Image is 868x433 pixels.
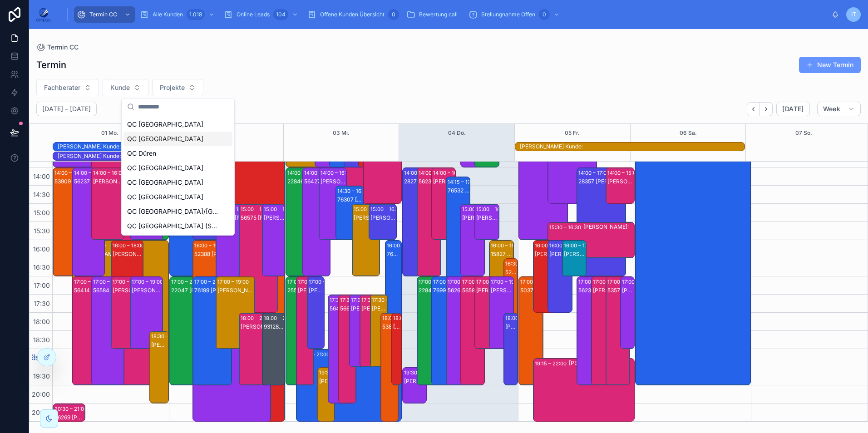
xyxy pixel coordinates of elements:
[113,277,146,286] div: 17:00 – 19:00
[339,295,355,403] div: 17:30 – 20:3056645 [PERSON_NAME]:[PERSON_NAME]
[153,11,183,18] span: Alle Kunden
[382,314,416,323] div: 18:00 – 21:00
[132,277,165,286] div: 17:00 – 19:00
[533,241,557,312] div: 16:00 – 18:00[PERSON_NAME] Kunde:
[151,332,186,341] div: 18:30 – 20:30
[607,168,641,177] div: 14:00 – 15:00
[462,277,497,286] div: 17:00 – 20:00
[491,251,513,258] div: 15827 [PERSON_NAME]:[PERSON_NAME]
[549,241,583,250] div: 16:00 – 18:00
[433,277,468,286] div: 17:00 – 20:00
[419,287,440,294] div: 22846 [PERSON_NAME]:[PERSON_NAME]
[44,83,80,92] span: Fachberater
[607,178,634,185] div: [PERSON_NAME]:
[370,295,387,367] div: 17:30 – 19:30[PERSON_NAME] Kunde:
[387,251,401,258] div: 76467 [PERSON_NAME] Kunde:[PERSON_NAME]
[286,277,303,385] div: 17:00 – 20:0025563 [PERSON_NAME]:[PERSON_NAME]
[36,79,99,96] button: Select Button
[237,11,270,18] span: Online Leads
[333,124,350,142] button: 03 Mi.
[404,168,438,177] div: 14:00 – 17:00
[817,102,861,116] button: Week
[392,313,401,385] div: 18:00 – 20:00[PERSON_NAME] Kunde:
[565,124,580,142] div: 05 Fr.
[296,349,401,421] div: 19:00 – 21:00[PERSON_NAME] Kunde:
[262,313,285,385] div: 18:00 – 20:0093128 [PERSON_NAME]:[PERSON_NAME]
[403,368,426,403] div: 19:30 – 20:30[PERSON_NAME]:
[58,152,167,160] div: Fabian Hindenberg Kunde:
[491,277,524,286] div: 17:00 – 19:00
[36,59,66,71] h1: Termin
[31,154,52,162] span: 13:30
[58,143,167,151] div: Nino Rimmler Kunde:
[264,323,284,330] div: 93128 [PERSON_NAME]:[PERSON_NAME]
[319,168,346,240] div: 14:00 – 16:00[PERSON_NAME]:
[578,287,600,294] div: 56237 [PERSON_NAME]:[PERSON_NAME]
[337,187,371,196] div: 14:30 – 16:00
[36,7,51,22] img: App logo
[92,277,123,385] div: 17:00 – 20:0056584 [PERSON_NAME]:[PERSON_NAME]
[127,163,203,172] span: QC [GEOGRAPHIC_DATA]
[74,168,108,177] div: 14:00 – 17:00
[466,6,564,23] a: Stellungnahme Offen0
[539,9,550,20] div: 0
[351,295,385,305] div: 17:30 – 19:30
[481,11,535,18] span: Stellungnahme Offen
[360,295,377,367] div: 17:30 – 19:30[PERSON_NAME]:
[448,124,466,142] button: 04 Do.
[578,178,625,185] div: 28357 [PERSON_NAME] Kunde:[PERSON_NAME]
[31,172,52,180] span: 14:00
[304,168,338,177] div: 14:00 – 17:00
[462,287,484,294] div: 56587 [PERSON_NAME]:[PERSON_NAME]
[58,5,832,25] div: scrollable content
[549,223,583,232] div: 15:30 – 16:30
[309,287,324,294] div: [PERSON_NAME] Kunde:
[217,287,254,294] div: [PERSON_NAME] Kunde:
[393,323,401,330] div: [PERSON_NAME] Kunde:
[30,408,52,416] span: 20:30
[93,287,123,294] div: 56584 [PERSON_NAME]:[PERSON_NAME]
[577,277,601,385] div: 17:00 – 20:0056237 [PERSON_NAME]:[PERSON_NAME]
[462,214,484,221] div: [PERSON_NAME]:
[30,390,52,398] span: 20:00
[799,57,861,73] button: New Termin
[309,277,342,286] div: 17:00 – 19:00
[330,295,364,305] div: 17:30 – 20:30
[31,281,52,289] span: 17:00
[122,115,234,235] div: Suggestions
[239,204,278,312] div: 15:00 – 18:0056575 [PERSON_NAME]:[PERSON_NAME]
[330,305,345,312] div: 56424 [PERSON_NAME]:[PERSON_NAME]
[127,134,203,143] span: QC [GEOGRAPHIC_DATA]
[286,168,313,276] div: 14:00 – 17:0022846 [PERSON_NAME]:[PERSON_NAME]
[296,277,313,385] div: 17:00 – 20:00[PERSON_NAME]:
[31,191,52,198] span: 14:30
[404,378,426,385] div: [PERSON_NAME]:
[448,177,479,187] div: 14:15 – 17:15
[130,277,162,349] div: 17:00 – 19:00[PERSON_NAME]:
[548,132,597,203] div: 13:00 – 15:00[PERSON_NAME]:
[535,359,569,368] div: 19:15 – 22:00
[578,168,612,177] div: 14:00 – 17:00
[851,11,856,18] span: IT
[404,368,439,377] div: 19:30 – 20:30
[187,9,205,20] div: 1.018
[303,168,330,276] div: 14:00 – 17:0056427 [PERSON_NAME]:[PERSON_NAME]
[548,241,572,312] div: 16:00 – 18:00[PERSON_NAME] Kunde:
[58,143,167,150] div: [PERSON_NAME] Kunde:
[505,269,517,276] div: 52388 [PERSON_NAME]:[PERSON_NAME]
[564,241,597,250] div: 16:00 – 17:00
[216,277,255,349] div: 17:00 – 19:00[PERSON_NAME] Kunde:
[31,336,52,344] span: 18:30
[53,168,85,276] div: 14:00 – 17:0053909 [PERSON_NAME]:[PERSON_NAME]
[823,105,840,113] span: Week
[361,305,376,312] div: [PERSON_NAME]:
[446,177,470,285] div: 14:15 – 17:1576532 [PERSON_NAME] Kunde:[PERSON_NAME]
[760,102,773,116] button: Next
[548,222,634,258] div: 15:30 – 16:30[PERSON_NAME]:
[54,168,88,177] div: 14:00 – 17:00
[491,241,525,250] div: 16:00 – 19:00
[264,314,299,323] div: 18:00 – 20:00
[505,259,539,268] div: 16:30 – 19:30
[127,178,203,187] span: QC [GEOGRAPHIC_DATA]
